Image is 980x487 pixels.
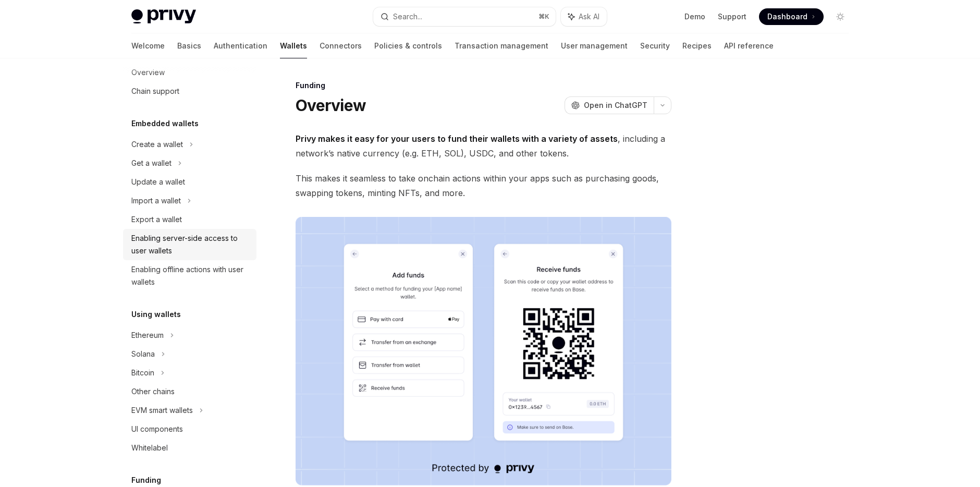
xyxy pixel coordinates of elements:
[538,13,549,21] span: ⌘ K
[131,474,161,486] h5: Funding
[296,171,671,200] span: This makes it seamless to take onchain actions within your apps such as purchasing goods, swappin...
[131,348,155,360] div: Solana
[584,100,647,111] span: Open in ChatGPT
[561,7,607,26] button: Ask AI
[280,33,307,58] a: Wallets
[131,404,193,417] div: EVM smart wallets
[131,423,183,435] div: UI components
[579,11,599,22] span: Ask AI
[296,133,618,144] strong: Privy makes it easy for your users to fund their wallets with a variety of assets
[131,213,182,226] div: Export a wallet
[296,217,671,485] img: images/Funding.png
[131,263,250,288] div: Enabling offline actions with user wallets
[131,308,181,321] h5: Using wallets
[131,138,183,151] div: Create a wallet
[131,33,165,58] a: Welcome
[123,82,256,101] a: Chain support
[131,367,154,379] div: Bitcoin
[718,11,746,22] a: Support
[373,7,556,26] button: Search...⌘K
[131,232,250,257] div: Enabling server-side access to user wallets
[131,385,175,398] div: Other chains
[374,33,442,58] a: Policies & controls
[123,229,256,260] a: Enabling server-side access to user wallets
[123,420,256,439] a: UI components
[296,80,671,91] div: Funding
[131,329,164,342] div: Ethereum
[684,11,705,22] a: Demo
[123,173,256,191] a: Update a wallet
[832,8,849,25] button: Toggle dark mode
[131,194,181,207] div: Import a wallet
[561,33,628,58] a: User management
[131,442,168,454] div: Whitelabel
[640,33,670,58] a: Security
[565,96,654,114] button: Open in ChatGPT
[131,176,185,188] div: Update a wallet
[131,157,171,169] div: Get a wallet
[123,260,256,291] a: Enabling offline actions with user wallets
[682,33,712,58] a: Recipes
[131,85,179,98] div: Chain support
[455,33,548,58] a: Transaction management
[214,33,267,58] a: Authentication
[123,439,256,457] a: Whitelabel
[393,10,422,23] div: Search...
[320,33,362,58] a: Connectors
[296,96,366,115] h1: Overview
[724,33,774,58] a: API reference
[123,210,256,229] a: Export a wallet
[177,33,201,58] a: Basics
[123,382,256,401] a: Other chains
[296,131,671,161] span: , including a network’s native currency (e.g. ETH, SOL), USDC, and other tokens.
[759,8,824,25] a: Dashboard
[131,117,199,130] h5: Embedded wallets
[767,11,807,22] span: Dashboard
[131,9,196,24] img: light logo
